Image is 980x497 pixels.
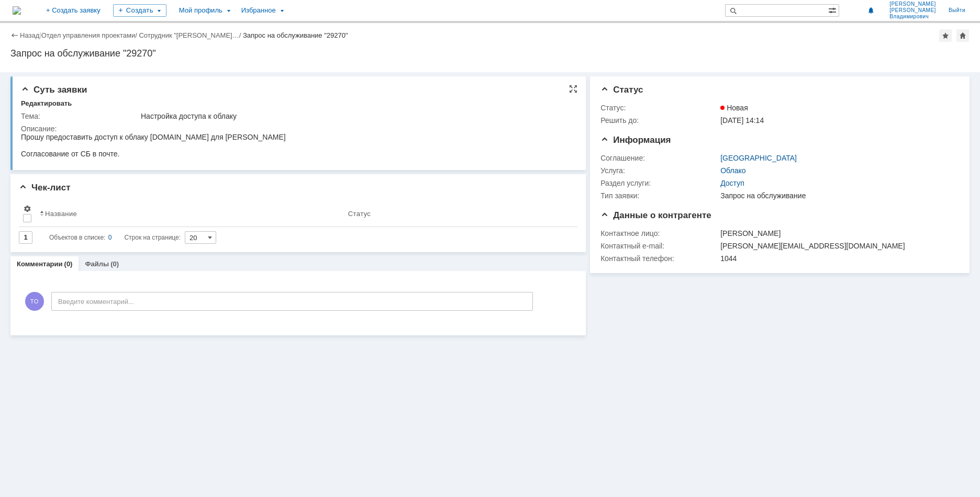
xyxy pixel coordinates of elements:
[720,116,764,125] span: [DATE] 14:14
[600,166,718,175] div: Услуга:
[243,31,348,39] div: Запрос на обслуживание "29270"
[600,116,718,125] div: Решить до:
[139,31,239,39] a: Сотрудник "[PERSON_NAME]…
[600,242,718,250] div: Контактный e-mail:
[889,14,936,20] span: Владимирович
[139,31,243,39] div: /
[39,31,41,39] div: |
[13,6,21,15] img: logo
[348,210,371,218] div: Статус
[720,229,953,238] div: [PERSON_NAME]
[113,4,166,17] div: Создать
[600,229,718,238] div: Контактное лицо:
[41,31,139,39] div: /
[36,200,344,227] th: Название
[889,7,936,14] span: [PERSON_NAME]
[10,48,970,59] div: Запрос на обслуживание "29270"
[110,260,119,268] div: (0)
[49,234,105,241] span: Объектов в списке:
[600,179,718,187] div: Раздел услуги:
[141,112,570,120] div: Настройка доступа к облаку
[939,29,952,42] div: Добавить в избранное
[720,191,953,200] div: Запрос на обслуживание
[600,104,718,112] div: Статус:
[21,125,572,133] div: Описание:
[25,292,44,311] span: ТО
[720,154,797,162] a: [GEOGRAPHIC_DATA]
[45,210,77,218] div: Название
[64,260,73,268] div: (0)
[85,260,109,268] a: Файлы
[21,112,139,120] div: Тема:
[600,135,671,145] span: Информация
[720,166,745,175] a: Облако
[569,85,577,93] div: На всю страницу
[889,1,936,7] span: [PERSON_NAME]
[23,205,31,213] span: Настройки
[20,31,39,39] a: Назад
[49,231,181,244] i: Строк на странице:
[720,242,953,250] div: [PERSON_NAME][EMAIL_ADDRESS][DOMAIN_NAME]
[21,85,87,95] span: Суть заявки
[600,191,718,200] div: Тип заявки:
[21,99,72,108] div: Редактировать
[41,31,136,39] a: Отдел управления проектами
[720,254,953,263] div: 1044
[720,104,748,112] span: Новая
[13,6,21,15] a: Перейти на домашнюю страницу
[956,29,969,42] div: Сделать домашней страницей
[600,154,718,162] div: Соглашение:
[600,254,718,263] div: Контактный телефон:
[720,179,744,187] a: Доступ
[19,183,71,193] span: Чек-лист
[17,260,63,268] a: Комментарии
[600,85,643,95] span: Статус
[108,231,112,244] div: 0
[344,200,569,227] th: Статус
[828,5,839,15] span: Расширенный поиск
[600,210,711,220] span: Данные о контрагенте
